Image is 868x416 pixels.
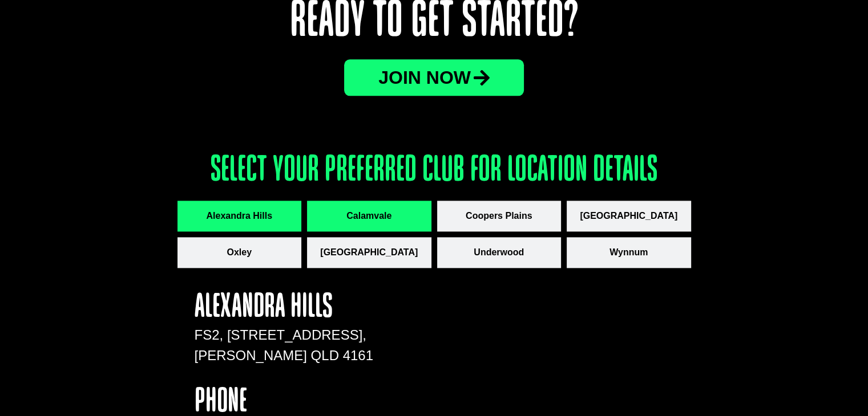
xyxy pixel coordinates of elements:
span: Oxley [227,246,252,259]
span: [GEOGRAPHIC_DATA] [580,209,677,223]
span: Underwood [474,246,524,259]
span: Calamvale [346,209,391,223]
span: [GEOGRAPHIC_DATA] [320,246,418,259]
a: JOin now [344,59,524,96]
span: JOin now [378,68,471,87]
h3: Select your preferred club for location details [177,153,691,189]
p: FS2, [STREET_ADDRESS], [PERSON_NAME] QLD 4161 [195,325,375,366]
h4: Alexandra Hills [195,291,375,325]
span: Wynnum [609,246,648,259]
span: Alexandra Hills [206,209,272,223]
span: Coopers Plains [466,209,532,223]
